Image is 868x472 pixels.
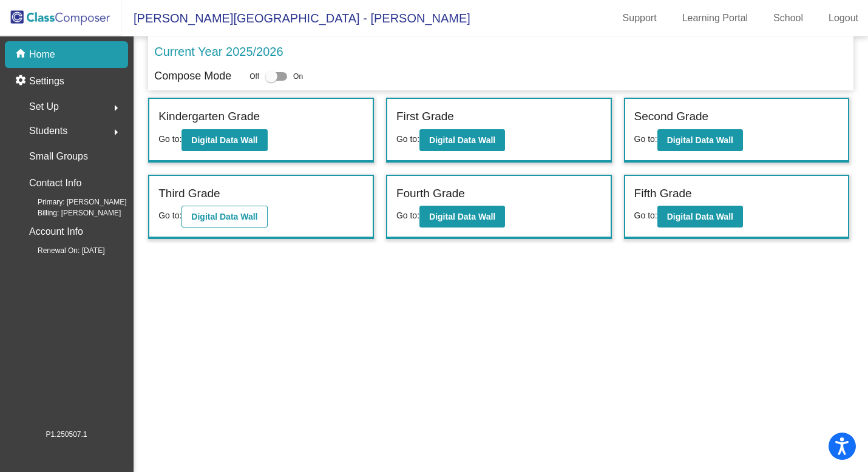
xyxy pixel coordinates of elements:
[419,206,505,228] button: Digital Data Wall
[634,134,657,144] span: Go to:
[29,223,83,240] p: Account Info
[158,211,181,220] span: Go to:
[18,207,121,218] span: Billing: [PERSON_NAME]
[249,71,259,82] span: Off
[29,123,67,140] span: Students
[158,134,181,144] span: Go to:
[18,197,127,207] span: Primary: [PERSON_NAME]
[613,8,666,28] a: Support
[109,125,123,140] mat-icon: arrow_right
[181,206,267,228] button: Digital Data Wall
[667,212,733,221] b: Digital Data Wall
[396,108,454,126] label: First Grade
[29,47,55,62] p: Home
[15,47,29,62] mat-icon: home
[673,8,758,28] a: Learning Portal
[429,212,495,221] b: Digital Data Wall
[154,42,283,61] p: Current Year 2025/2026
[396,185,465,203] label: Fourth Grade
[181,129,267,151] button: Digital Data Wall
[657,129,743,151] button: Digital Data Wall
[293,71,303,82] span: On
[109,101,123,115] mat-icon: arrow_right
[657,206,743,228] button: Digital Data Wall
[819,8,868,28] a: Logout
[429,135,495,145] b: Digital Data Wall
[634,108,709,126] label: Second Grade
[396,211,419,220] span: Go to:
[29,98,59,115] span: Set Up
[634,211,657,220] span: Go to:
[667,135,733,145] b: Digital Data Wall
[154,68,231,84] p: Compose Mode
[634,185,692,203] label: Fifth Grade
[158,108,260,126] label: Kindergarten Grade
[158,185,220,203] label: Third Grade
[15,74,29,89] mat-icon: settings
[764,8,813,28] a: School
[191,135,257,145] b: Digital Data Wall
[419,129,505,151] button: Digital Data Wall
[29,74,64,89] p: Settings
[121,8,470,28] span: [PERSON_NAME][GEOGRAPHIC_DATA] - [PERSON_NAME]
[29,148,88,165] p: Small Groups
[29,175,81,192] p: Contact Info
[18,245,104,256] span: Renewal On: [DATE]
[396,134,419,144] span: Go to:
[191,212,257,221] b: Digital Data Wall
